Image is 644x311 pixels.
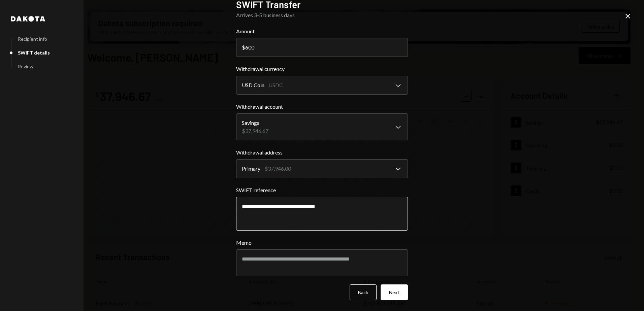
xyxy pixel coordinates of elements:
[264,165,291,173] div: $37,946.00
[236,11,408,19] div: Arrives 3-5 business days
[18,36,47,42] div: Recipient info
[236,239,408,247] label: Memo
[236,159,408,178] button: Withdrawal address
[236,148,408,157] label: Withdrawal address
[236,27,408,35] label: Amount
[18,64,33,69] div: Review
[236,113,408,140] button: Withdrawal account
[236,103,408,111] label: Withdrawal account
[18,50,50,56] div: SWIFT details
[242,44,245,50] div: $
[381,284,408,300] button: Next
[236,65,408,73] label: Withdrawal currency
[350,284,377,300] button: Back
[268,81,283,89] div: USDC
[236,38,408,57] input: 0.00
[236,186,408,194] label: SWIFT reference
[236,76,408,95] button: Withdrawal currency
